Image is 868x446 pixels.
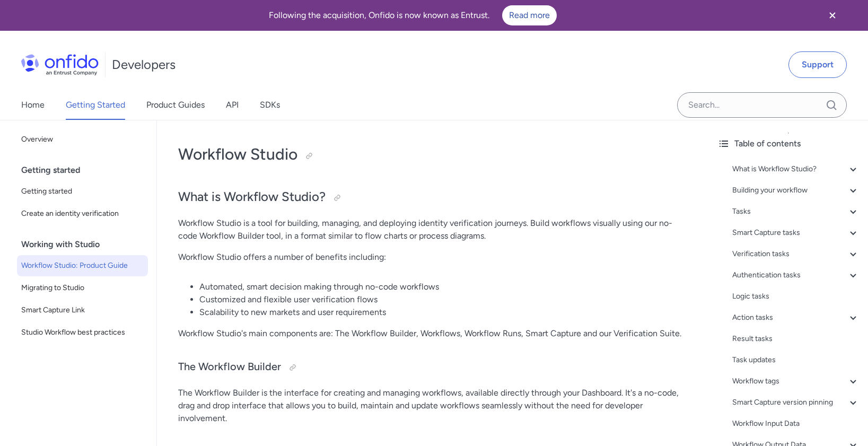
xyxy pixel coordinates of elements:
p: Workflow Studio is a tool for building, managing, and deploying identity verification journeys. B... [178,217,688,242]
a: Support [788,51,847,78]
li: Automated, smart decision making through no-code workflows [199,281,688,293]
a: Home [21,90,45,120]
h2: What is Workflow Studio? [178,188,688,206]
a: Product Guides [146,90,205,120]
a: Smart Capture tasks [732,226,860,239]
input: Onfido search input field [677,92,847,118]
span: Create an identity verification [21,207,144,220]
a: Workflow Input Data [732,417,860,430]
p: Workflow Studio offers a number of benefits including: [178,251,688,264]
a: Action tasks [732,311,860,324]
a: Smart Capture Link [17,300,148,321]
div: Getting started [21,160,152,181]
p: The Workflow Builder is the interface for creating and managing workflows, available directly thr... [178,387,688,425]
a: API [226,90,239,120]
svg: Close banner [826,9,839,22]
div: Table of contents [717,137,860,150]
a: Task updates [732,354,860,366]
span: Workflow Studio: Product Guide [21,259,144,272]
a: Result tasks [732,333,860,345]
a: Read more [502,5,557,25]
a: Smart Capture version pinning [732,396,860,409]
span: Studio Workflow best practices [21,326,144,339]
a: Create an identity verification [17,203,148,224]
h3: The Workflow Builder [178,359,688,376]
a: Tasks [732,205,860,218]
a: Getting Started [66,90,125,120]
p: Workflow Studio's main components are: The Workflow Builder, Workflows, Workflow Runs, Smart Capt... [178,327,688,340]
a: Building your workflow [732,184,860,197]
li: Customized and flexible user verification flows [199,293,688,306]
span: Smart Capture Link [21,304,144,317]
div: Following the acquisition, Onfido is now known as Entrust. [13,5,813,25]
a: Workflow tags [732,375,860,388]
button: Close banner [813,2,852,29]
span: Migrating to Studio [21,282,144,294]
a: What is Workflow Studio? [732,163,860,176]
div: Working with Studio [21,234,152,255]
a: Authentication tasks [732,269,860,282]
a: Migrating to Studio [17,277,148,299]
span: Getting started [21,185,144,198]
h1: Workflow Studio [178,144,688,165]
a: Studio Workflow best practices [17,322,148,343]
a: Getting started [17,181,148,202]
span: Overview [21,133,144,146]
a: Verification tasks [732,248,860,260]
a: Overview [17,129,148,150]
a: Logic tasks [732,290,860,303]
img: Onfido Logo [21,54,99,75]
h1: Developers [112,56,176,73]
li: Scalability to new markets and user requirements [199,306,688,319]
a: Workflow Studio: Product Guide [17,255,148,276]
a: SDKs [260,90,280,120]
